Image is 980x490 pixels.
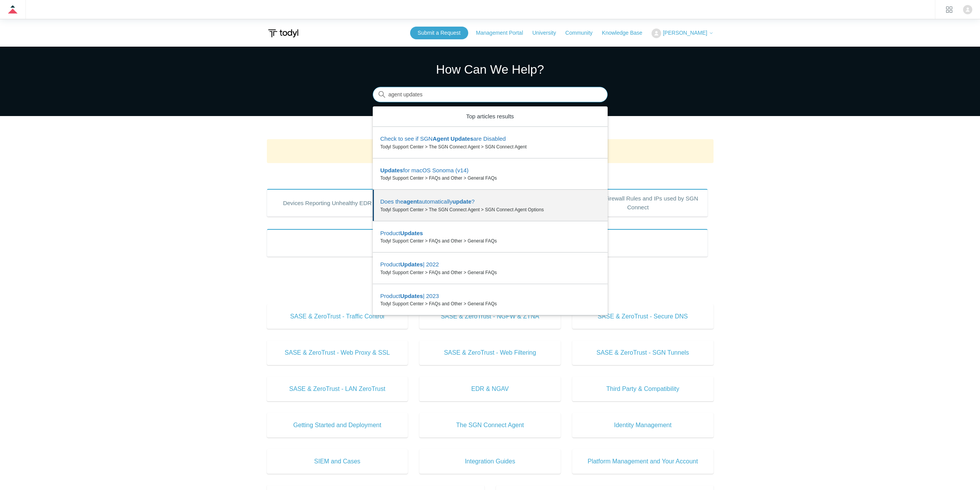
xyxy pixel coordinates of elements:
[380,237,600,244] zd-autocomplete-breadcrumbs-multibrand: Todyl Support Center > FAQs and Other > General FAQs
[267,288,714,300] h2: Knowledge Base
[431,312,549,321] span: SASE & ZeroTrust - NGFW & ZTNA
[452,198,471,205] em: update
[602,29,650,37] a: Knowledge Base
[267,169,714,182] h2: Popular Articles
[267,229,708,257] a: Product Updates
[432,135,449,142] em: Agent
[278,457,397,466] span: SIEM and Cases
[373,60,608,79] h1: How Can We Help?
[278,312,397,321] span: SASE & ZeroTrust - Traffic Control
[584,457,702,466] span: Platform Management and Your Account
[380,293,439,301] zd-autocomplete-title-multibrand: Suggested result 6 Product Updates | 2023
[963,5,972,14] img: user avatar
[267,189,406,217] a: Devices Reporting Unhealthy EDR States
[532,29,563,37] a: University
[410,27,468,39] a: Submit a Request
[584,348,702,357] span: SASE & ZeroTrust - SGN Tunnels
[380,300,600,307] zd-autocomplete-breadcrumbs-multibrand: Todyl Support Center > FAQs and Other > General FAQs
[431,457,549,466] span: Integration Guides
[652,29,713,38] button: [PERSON_NAME]
[419,449,561,474] a: Integration Guides
[380,206,600,213] zd-autocomplete-breadcrumbs-multibrand: Todyl Support Center > The SGN Connect Agent > SGN Connect Agent Options
[419,413,561,438] a: The SGN Connect Agent
[419,377,561,401] a: EDR & NGAV
[267,26,300,40] img: Todyl Support Center Help Center home page
[380,198,475,206] zd-autocomplete-title-multibrand: Suggested result 3 Does the agent automatically update?
[267,449,408,474] a: SIEM and Cases
[373,106,608,127] zd-autocomplete-header: Top articles results
[404,198,419,205] em: agent
[565,29,600,37] a: Community
[584,312,702,321] span: SASE & ZeroTrust - Secure DNS
[663,30,707,36] span: [PERSON_NAME]
[584,384,702,394] span: Third Party & Compatibility
[373,87,608,103] input: Search
[419,304,561,329] a: SASE & ZeroTrust - NGFW & ZTNA
[267,304,408,329] a: SASE & ZeroTrust - Traffic Control
[400,293,423,299] em: Updates
[380,143,600,150] zd-autocomplete-breadcrumbs-multibrand: Todyl Support Center > The SGN Connect Agent > SGN Connect Agent
[568,189,708,217] a: Outbound Firewall Rules and IPs used by SGN Connect
[431,348,549,357] span: SASE & ZeroTrust - Web Filtering
[380,135,506,143] zd-autocomplete-title-multibrand: Suggested result 1 Check to see if SGN Agent Updates are Disabled
[380,167,469,175] zd-autocomplete-title-multibrand: Suggested result 2 Updates for macOS Sonoma (v14)
[278,384,397,394] span: SASE & ZeroTrust - LAN ZeroTrust
[267,413,408,438] a: Getting Started and Deployment
[380,175,600,182] zd-autocomplete-breadcrumbs-multibrand: Todyl Support Center > FAQs and Other > General FAQs
[380,230,423,238] zd-autocomplete-title-multibrand: Suggested result 4 Product Updates
[451,135,473,142] em: Updates
[400,230,423,236] em: Updates
[572,449,714,474] a: Platform Management and Your Account
[963,5,972,14] zd-hc-trigger: Click your profile icon to open the profile menu
[380,269,600,276] zd-autocomplete-breadcrumbs-multibrand: Todyl Support Center > FAQs and Other > General FAQs
[267,340,408,365] a: SASE & ZeroTrust - Web Proxy & SSL
[476,29,531,37] a: Management Portal
[572,377,714,401] a: Third Party & Compatibility
[267,377,408,401] a: SASE & ZeroTrust - LAN ZeroTrust
[431,421,549,430] span: The SGN Connect Agent
[380,261,439,269] zd-autocomplete-title-multibrand: Suggested result 5 Product Updates | 2022
[400,261,423,268] em: Updates
[572,340,714,365] a: SASE & ZeroTrust - SGN Tunnels
[584,421,702,430] span: Identity Management
[380,167,403,173] em: Updates
[572,304,714,329] a: SASE & ZeroTrust - Secure DNS
[572,413,714,438] a: Identity Management
[278,348,397,357] span: SASE & ZeroTrust - Web Proxy & SSL
[431,384,549,394] span: EDR & NGAV
[278,421,397,430] span: Getting Started and Deployment
[419,340,561,365] a: SASE & ZeroTrust - Web Filtering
